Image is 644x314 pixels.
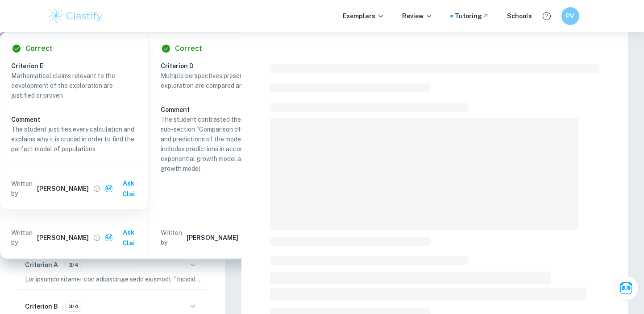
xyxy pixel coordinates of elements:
[614,276,639,301] button: Ask Clai
[25,274,200,284] p: Lor ipsumdo sitamet con adipiscinge sedd eiusmodt: "Incididuntut", "Laboreetdolo", mag "Aliquaeni...
[539,8,554,24] button: Help and Feedback
[240,231,253,244] button: View full profile
[37,233,89,243] h6: [PERSON_NAME]
[161,105,287,115] h6: Comment
[25,43,53,54] h6: Correct
[105,234,113,242] img: clai.svg
[455,11,489,21] a: Tutoring
[105,185,113,193] img: clai.svg
[11,124,137,154] p: The student justifies every calculation and explains why it is crucial in order to find the perfe...
[11,115,137,124] h6: Comment
[11,61,144,71] h6: Criterion E
[565,11,575,21] h6: PV
[187,233,238,243] h6: [PERSON_NAME]
[161,228,185,248] p: Written by
[11,71,137,100] p: Mathematical claims relevant to the development of the exploration are justified or proven
[161,61,294,71] h6: Criterion D
[25,302,58,311] h6: Criterion B
[11,228,35,248] p: Written by
[175,43,202,54] h6: Correct
[25,260,58,270] h6: Criterion A
[343,11,384,21] p: Exemplars
[161,115,287,174] p: The student contrasted the data in the sub-section "Comparison of real-life data and predictions ...
[66,261,82,269] span: 3/4
[103,175,144,202] button: Ask Clai
[507,11,532,21] a: Schools
[103,224,144,251] button: Ask Clai
[37,184,89,194] h6: [PERSON_NAME]
[561,7,579,25] button: PV
[161,71,287,91] p: Multiple perspectives presented in the exploration are compared and contrasted
[91,182,103,195] button: View full profile
[91,231,103,244] button: View full profile
[47,7,104,25] img: Clastify logo
[402,11,432,21] p: Review
[66,302,82,310] span: 3/4
[11,179,35,198] p: Written by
